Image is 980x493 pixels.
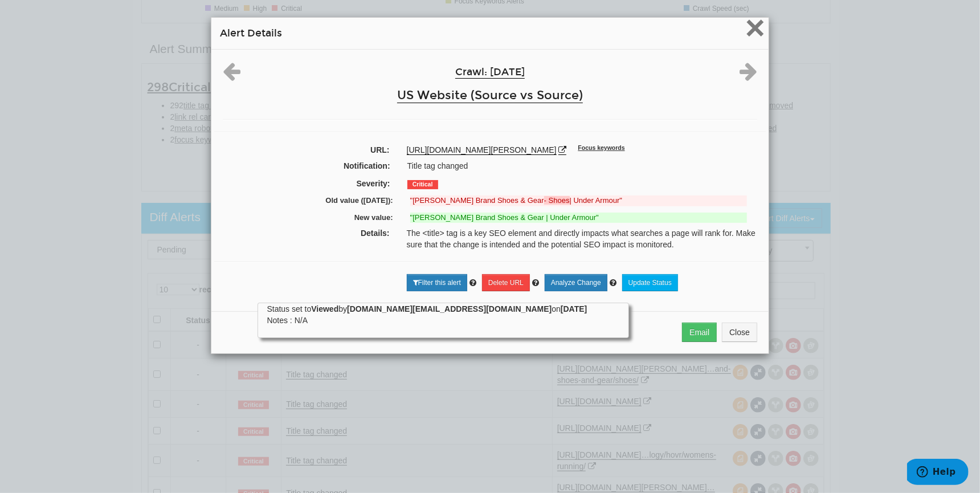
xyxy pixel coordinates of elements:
button: Close [722,323,757,342]
del: "[PERSON_NAME] Brand Shoes & Gear | Under Armour" [410,195,747,206]
ins: "[PERSON_NAME] Brand Shoes & Gear | Under Armour" [410,213,747,223]
a: Delete URL [482,274,530,291]
label: Severity: [216,178,399,189]
label: New value: [224,213,402,223]
label: Details: [214,227,398,239]
a: Analyze Change [545,274,607,291]
label: URL: [214,144,398,156]
label: Notification: [216,160,399,172]
a: Filter this alert [407,274,467,291]
div: Status set to by on Notes : N/A [267,303,620,326]
a: US Website (Source vs Source) [397,88,583,103]
button: Email [682,323,717,342]
h4: Alert Details [220,26,760,40]
a: [URL][DOMAIN_NAME][PERSON_NAME] [407,145,557,155]
label: Old value ([DATE]): [224,195,402,206]
a: Update Status [622,274,678,291]
span: × [745,9,765,47]
strong: [DOMAIN_NAME][EMAIL_ADDRESS][DOMAIN_NAME] [347,304,552,313]
strong: - Shoes [544,196,570,205]
a: Crawl: [DATE] [455,66,525,79]
iframe: Opens a widget where you can find more information [907,459,969,487]
div: The <title> tag is a key SEO element and directly impacts what searches a page will rank for. Mak... [398,227,766,250]
a: Next alert [740,71,757,80]
strong: Viewed [311,304,338,313]
strong: [DATE] [561,304,587,313]
span: Critical [407,180,438,189]
sup: Focus keywords [578,144,624,151]
button: Close [745,18,765,41]
div: Title tag changed [399,160,764,172]
a: Previous alert [223,71,240,80]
